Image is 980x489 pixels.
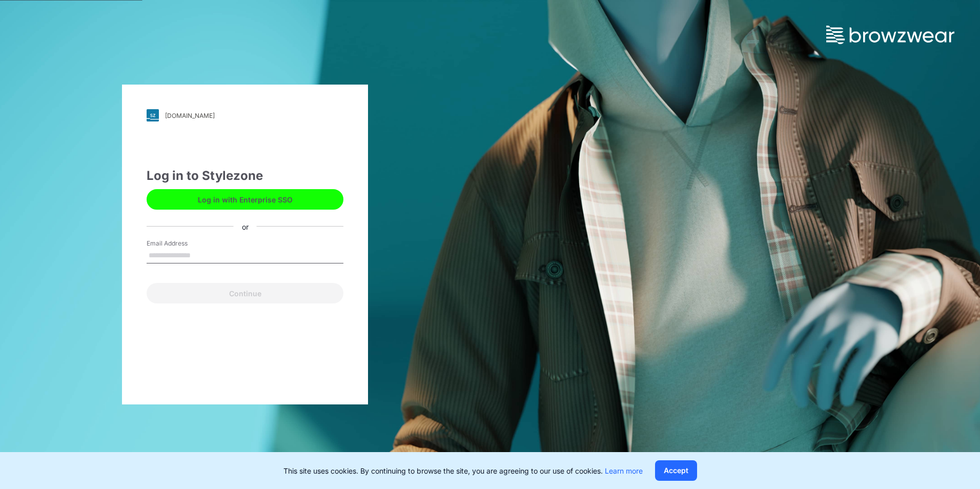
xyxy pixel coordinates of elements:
button: Log in with Enterprise SSO [147,189,343,210]
div: [DOMAIN_NAME] [165,112,215,119]
a: [DOMAIN_NAME] [147,109,343,121]
img: svg+xml;base64,PHN2ZyB3aWR0aD0iMjgiIGhlaWdodD0iMjgiIHZpZXdCb3g9IjAgMCAyOCAyOCIgZmlsbD0ibm9uZSIgeG... [147,109,159,121]
div: Log in to Stylezone [147,167,343,185]
img: browzwear-logo.73288ffb.svg [826,26,954,44]
button: Accept [655,460,697,481]
label: Email Address [147,239,218,248]
a: Learn more [605,466,643,475]
p: This site uses cookies. By continuing to browse the site, you are agreeing to our use of cookies. [283,465,643,476]
div: or [234,221,257,232]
